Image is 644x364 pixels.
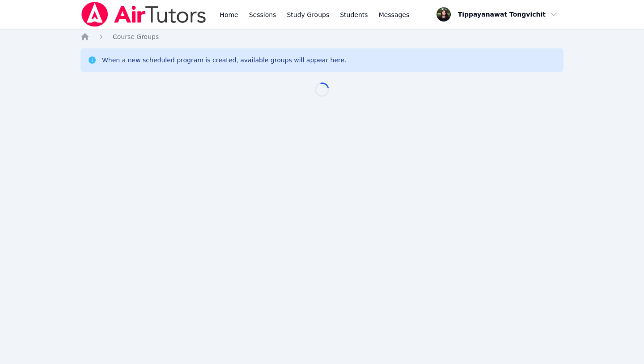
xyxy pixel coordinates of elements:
span: Course Groups [113,33,159,40]
img: Air Tutors [80,2,207,27]
a: Course Groups [113,32,159,41]
nav: Breadcrumb [80,32,563,41]
div: When a new scheduled program is created, available groups will appear here. [102,56,347,65]
span: Messages [379,10,410,19]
